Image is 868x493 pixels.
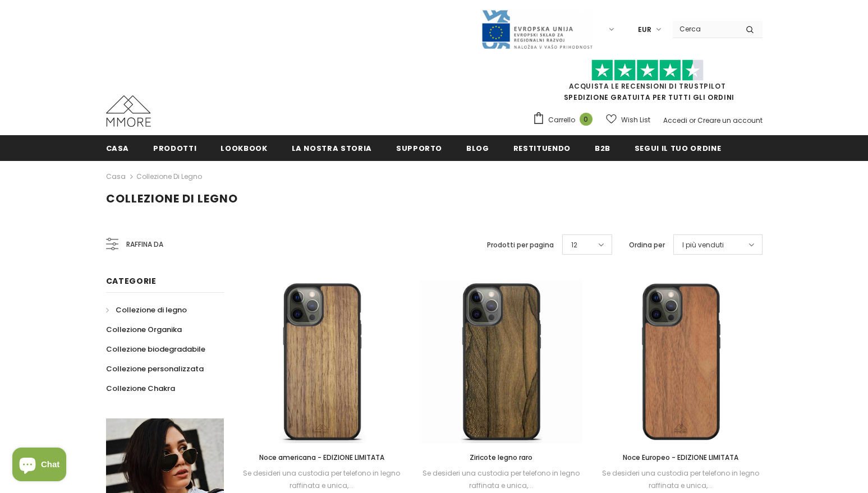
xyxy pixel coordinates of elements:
[106,95,151,127] img: Casi MMORE
[466,135,489,160] a: Blog
[396,143,442,154] span: supporto
[697,116,763,125] a: Creare un account
[599,451,762,464] a: Noce Europeo - EDIZIONE LIMITATA
[635,143,721,154] span: Segui il tuo ordine
[548,114,575,126] span: Carrello
[106,275,157,287] span: Categorie
[106,191,238,206] span: Collezione di legno
[487,239,554,251] label: Prodotti per pagina
[106,170,126,183] a: Casa
[629,239,665,251] label: Ordina per
[106,143,130,154] span: Casa
[689,116,696,125] span: or
[153,143,196,154] span: Prodotti
[532,112,598,128] a: Carrello 0
[635,135,721,160] a: Segui il tuo ordine
[569,81,726,91] a: Acquista le recensioni di TrustPilot
[106,324,182,335] span: Collezione Organika
[621,114,650,126] span: Wish List
[106,363,204,374] span: Collezione personalizzata
[292,135,372,160] a: La nostra storia
[682,239,724,251] span: I più venduti
[513,135,571,160] a: Restituendo
[106,135,130,160] a: Casa
[116,305,187,315] span: Collezione di legno
[106,300,187,320] a: Collezione di legno
[241,451,403,464] a: Noce americana - EDIZIONE LIMITATA
[221,135,267,160] a: Lookbook
[106,344,205,354] span: Collezione biodegradabile
[420,467,582,492] div: Se desideri una custodia per telefono in legno raffinata e unica,...
[481,9,593,50] img: Javni Razpis
[580,113,593,126] span: 0
[221,143,267,154] span: Lookbook
[136,172,202,181] a: Collezione di legno
[595,135,610,160] a: B2B
[663,116,687,125] a: Accedi
[153,135,196,160] a: Prodotti
[606,110,650,130] a: Wish List
[9,448,70,484] inbox-online-store-chat: Shopify online store chat
[259,453,384,462] span: Noce americana - EDIZIONE LIMITATA
[106,379,175,398] a: Collezione Chakra
[466,143,489,154] span: Blog
[106,320,182,339] a: Collezione Organika
[532,64,763,102] span: SPEDIZIONE GRATUITA PER TUTTI GLI ORDINI
[241,467,403,492] div: Se desideri una custodia per telefono in legno raffinata e unica,...
[623,453,738,462] span: Noce Europeo - EDIZIONE LIMITATA
[106,359,204,379] a: Collezione personalizzata
[470,453,532,462] span: Ziricote legno raro
[638,24,651,35] span: EUR
[571,239,577,251] span: 12
[106,339,205,359] a: Collezione biodegradabile
[481,24,593,34] a: Javni Razpis
[599,467,762,492] div: Se desideri una custodia per telefono in legno raffinata e unica,...
[591,59,704,81] img: Fidati di Pilot Stars
[673,21,737,37] input: Search Site
[595,143,610,154] span: B2B
[292,143,372,154] span: La nostra storia
[106,383,175,394] span: Collezione Chakra
[396,135,442,160] a: supporto
[126,238,163,251] span: Raffina da
[513,143,571,154] span: Restituendo
[420,451,582,464] a: Ziricote legno raro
